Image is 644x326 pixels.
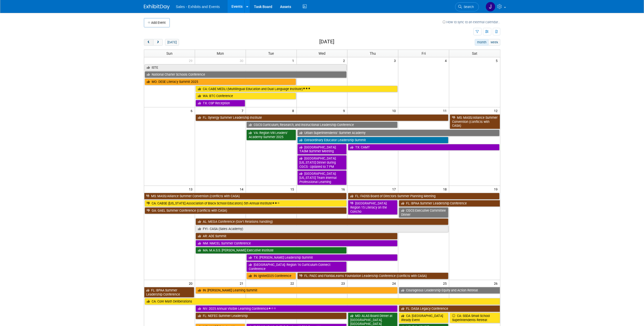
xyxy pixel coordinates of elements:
[319,39,334,45] h2: [DATE]
[348,193,499,200] a: FL: FADSS Board of Directors Summer Planning Meeting
[399,287,500,294] a: Courageous Leadership Equity and Action Retreat
[145,207,347,214] a: GA: GAEL Summer Conference (conflicts with CASA)
[341,186,347,192] span: 16
[348,200,398,215] a: [GEOGRAPHIC_DATA]: Region 15 Literacy on the Concho
[246,254,398,261] a: TX: [PERSON_NAME] Leadership Summit
[196,240,398,247] a: NM: NMCEL Summer Conference
[196,100,245,107] a: TX: CSP Reception
[246,130,296,140] a: VA: Region VIII Leaders’ Academy Summer 2025
[196,305,398,312] a: NV: 2025 Annual Visible Learning Conference
[444,57,449,64] span: 4
[392,107,398,114] span: 10
[443,107,449,114] span: 11
[239,186,246,192] span: 14
[196,218,448,225] a: AL: MEGA Conference (Gov’t Relations handling)
[290,280,297,287] span: 22
[144,39,153,46] button: prev
[190,107,195,114] span: 6
[246,261,347,272] a: [GEOGRAPHIC_DATA]: Region 16 Curriculum Connect Conference
[239,280,246,287] span: 21
[196,226,448,232] a: FYI - CASA (Sales Academy)
[370,51,376,55] span: Thu
[145,200,347,207] a: CA: CABSE ([US_STATE] Association of Black School Educators) 5th Annual Institute
[145,64,347,71] a: ISTE
[341,280,347,287] span: 23
[393,57,398,64] span: 3
[297,170,347,185] a: [GEOGRAPHIC_DATA]: [US_STATE] Team Internal Professional Learning
[196,247,347,254] a: MA: M.A.S.S. [PERSON_NAME] Executive Institute
[145,71,347,78] a: National Charter Schools Conference
[165,39,179,46] button: [DATE]
[217,51,224,55] span: Mon
[399,305,500,312] a: FL: DASA Legacy Conference
[290,186,297,192] span: 15
[196,114,448,121] a: FL: Synergy Summer Leadership Institute
[392,186,398,192] span: 17
[144,193,347,200] a: MS: MASS/Alliance Summer Convention (conflicts with CASA)
[188,280,195,287] span: 20
[246,273,296,279] a: IN: igniteED25 Conference
[462,5,474,9] span: Search
[297,144,347,155] a: [GEOGRAPHIC_DATA]: TASM Summer Meeting
[297,155,347,170] a: [GEOGRAPHIC_DATA]: [US_STATE] Dinner during CGCS - Updated to 7 PM
[246,122,398,128] a: CGCS Curriculum, Research, and Instructional Leadership Conference
[297,137,449,144] a: Extraordinary Educator Leadership Summit
[239,57,246,64] span: 30
[348,144,499,151] a: TX: CAMT
[450,114,500,129] a: MS: MASS/Alliance Summer Convention (conflicts with CASA)
[196,93,296,99] a: WA: BTC Conference
[343,57,347,64] span: 2
[475,39,488,46] button: month
[196,86,398,92] a: CA: CABE MEDLI (Multilingual Education and Dual Language Institute)
[166,51,173,55] span: Sun
[297,130,500,136] a: Urban Superintendents’ Summer Academy
[399,207,448,218] a: CGCS Executive Committee Dinner
[292,107,297,114] span: 8
[176,5,220,9] span: Sales - Exhibits and Events
[319,51,325,55] span: Wed
[268,51,274,55] span: Tue
[241,107,246,114] span: 7
[343,107,347,114] span: 9
[486,2,495,12] img: Joe Quinn
[196,287,398,294] a: IN: [PERSON_NAME] Learning Summit
[455,2,479,11] a: Search
[399,200,500,207] a: FL: BPAA Summer Leadership Conference
[153,39,163,46] button: next
[144,287,194,298] a: FL: BPAA Summer Leadership Conference
[450,313,500,323] a: CA: SSDA Small School Superintendents Retreat
[297,273,449,279] a: FL: PAEC and FloridaLearns Foundation Leadership Conference (conflicts with CASA)
[488,39,500,46] button: week
[196,313,347,319] a: FL: NEFEC Summer Leadership
[495,57,500,64] span: 5
[472,51,477,55] span: Sat
[392,280,398,287] span: 24
[145,78,296,85] a: MO: DESE Literacy Summit 2025
[443,20,500,24] a: How to sync to an external calendar...
[145,298,500,305] a: CA: Core Math Deliberations
[188,57,195,64] span: 29
[196,233,398,240] a: AR: ADE Summit
[443,280,449,287] span: 25
[144,18,170,27] button: Add Event
[144,4,170,10] img: ExhibitDay
[399,313,448,323] a: CA: [GEOGRAPHIC_DATA] iReady Event
[494,186,500,192] span: 19
[494,280,500,287] span: 26
[443,186,449,192] span: 18
[422,51,426,55] span: Fri
[188,186,195,192] span: 13
[292,57,297,64] span: 1
[494,107,500,114] span: 12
